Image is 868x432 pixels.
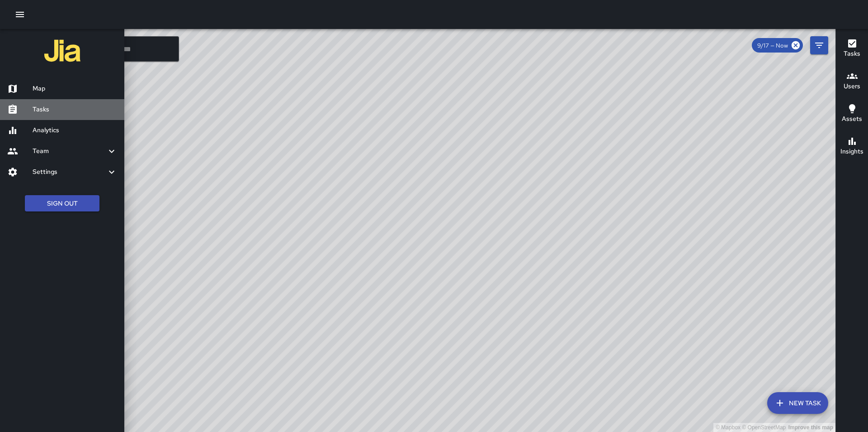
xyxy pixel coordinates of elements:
[844,49,860,59] h6: Tasks
[767,392,828,414] button: New Task
[840,147,863,157] h6: Insights
[44,33,80,69] img: jia-logo
[33,125,117,135] h6: Analytics
[33,146,106,156] h6: Team
[33,84,117,94] h6: Map
[842,114,862,124] h6: Assets
[25,195,99,212] button: Sign Out
[33,167,106,177] h6: Settings
[844,82,860,91] h6: Users
[33,105,117,115] h6: Tasks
